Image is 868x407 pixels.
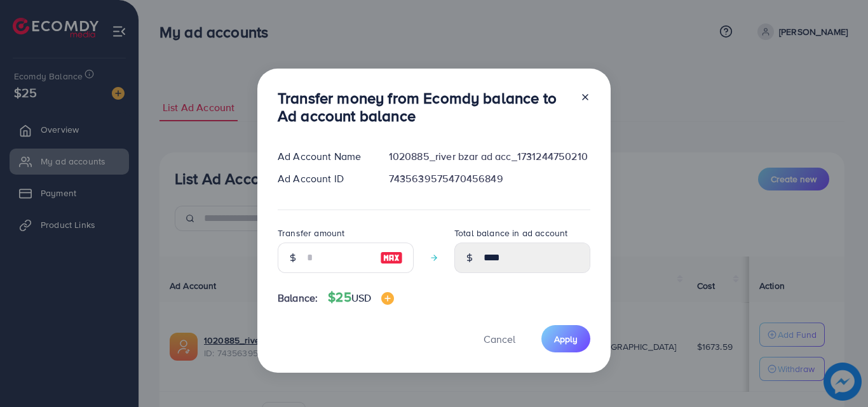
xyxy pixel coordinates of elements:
h4: $25 [328,290,394,305]
span: Apply [554,333,578,345]
h3: Transfer money from Ecomdy balance to Ad account balance [278,89,570,126]
img: image [381,292,394,305]
img: image [380,250,403,265]
span: Balance: [278,291,318,305]
button: Apply [541,325,590,352]
div: Ad Account Name [268,149,379,164]
button: Cancel [468,325,531,352]
label: Transfer amount [278,227,344,239]
div: Ad Account ID [268,171,379,186]
span: Cancel [484,332,515,346]
label: Total balance in ad account [454,227,567,239]
div: 7435639575470456849 [379,171,600,186]
div: 1020885_river bzar ad acc_1731244750210 [379,149,600,164]
span: USD [351,291,371,305]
